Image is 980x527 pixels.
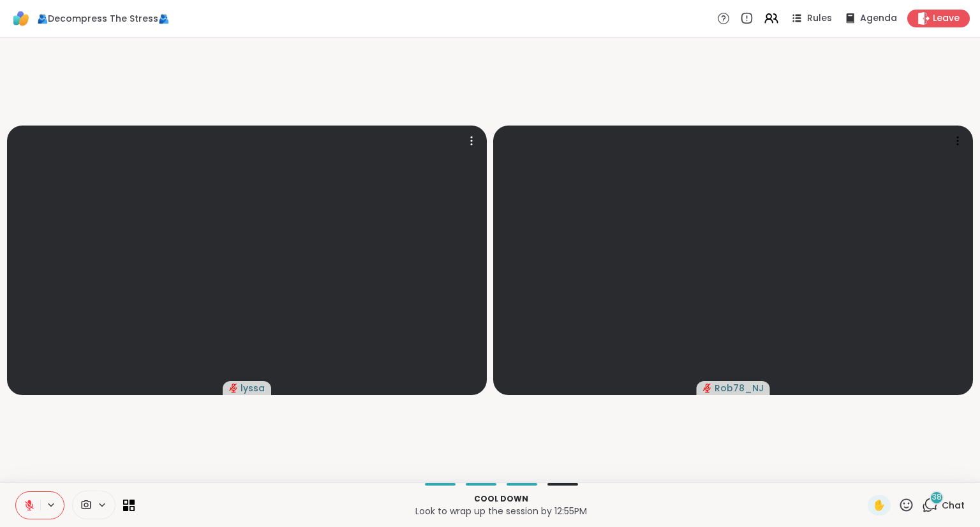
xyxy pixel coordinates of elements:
span: Chat [942,499,965,512]
span: lyssa [241,382,265,394]
span: Leave [933,12,960,25]
span: Agenda [860,12,897,25]
span: audio-muted [229,384,238,393]
span: Rules [807,12,832,25]
p: Look to wrap up the session by 12:55PM [142,505,860,517]
span: audio-muted [703,384,712,393]
span: 🫂Decompress The Stress🫂 [37,12,169,25]
img: ShareWell Logomark [10,8,32,29]
span: 38 [932,492,942,503]
span: Rob78_NJ [715,382,764,394]
span: ✋ [873,498,886,513]
p: Cool down [142,493,860,505]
